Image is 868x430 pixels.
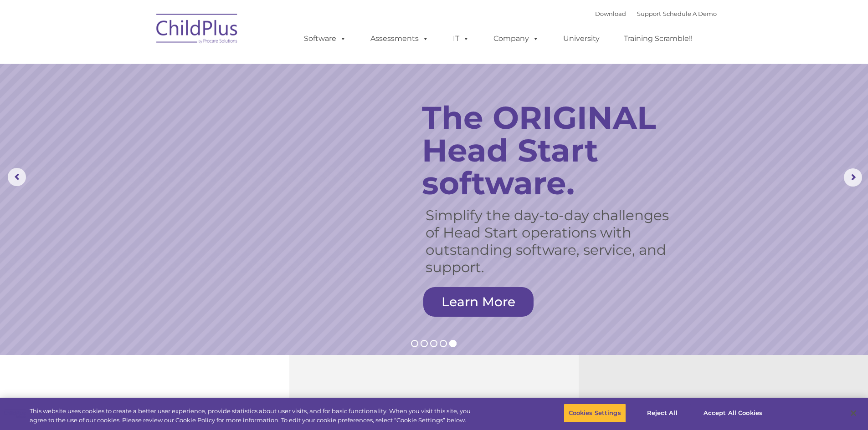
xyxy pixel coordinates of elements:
[444,30,478,48] a: IT
[564,404,626,423] button: Cookies Settings
[426,207,680,276] rs-layer: Simplify the day-to-day challenges of Head Start operations with outstanding software, service, a...
[843,403,863,423] button: Close
[361,30,438,48] a: Assessments
[554,30,609,48] a: University
[422,101,693,199] rs-layer: The ORIGINAL Head Start software.
[423,287,534,317] a: Learn More
[595,10,717,17] font: |
[699,404,767,423] button: Accept All Cookies
[634,404,691,423] button: Reject All
[595,10,626,17] a: Download
[30,407,478,425] div: This website uses cookies to create a better user experience, provide statistics about user visit...
[152,7,243,53] img: ChildPlus by Procare Solutions
[615,30,702,48] a: Training Scramble!!
[295,30,355,48] a: Software
[637,10,661,17] a: Support
[663,10,717,17] a: Schedule A Demo
[484,30,548,48] a: Company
